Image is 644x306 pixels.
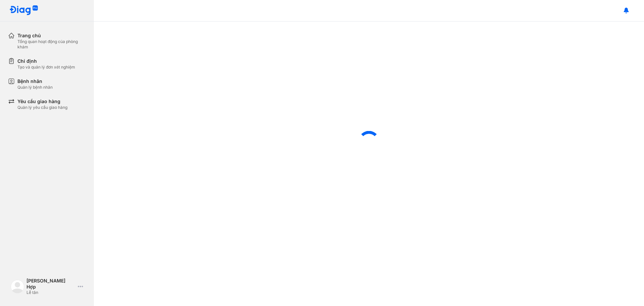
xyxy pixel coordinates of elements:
[17,58,75,64] div: Chỉ định
[17,39,86,50] div: Tổng quan hoạt động của phòng khám
[9,5,38,16] img: logo
[17,85,53,90] div: Quản lý bệnh nhân
[17,78,53,85] div: Bệnh nhân
[26,290,75,295] div: Lễ tân
[17,64,75,70] div: Tạo và quản lý đơn xét nghiệm
[17,105,67,110] div: Quản lý yêu cầu giao hàng
[17,98,67,105] div: Yêu cầu giao hàng
[26,278,75,290] div: [PERSON_NAME] Hợp
[11,280,24,293] img: logo
[17,32,86,39] div: Trang chủ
